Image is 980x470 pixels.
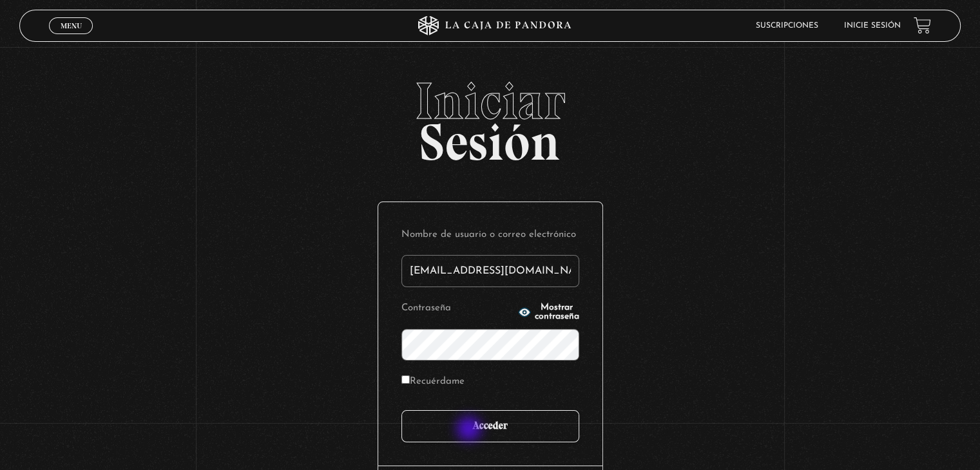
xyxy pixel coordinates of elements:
[19,75,960,127] span: Iniciar
[401,375,410,384] input: Recuérdame
[401,410,579,442] input: Acceder
[401,372,465,392] label: Recuérdame
[914,17,931,34] a: View your shopping cart
[518,303,579,321] button: Mostrar contraseña
[535,303,579,321] span: Mostrar contraseña
[61,22,82,30] span: Menu
[756,22,818,30] a: Suscripciones
[401,225,579,245] label: Nombre de usuario o correo electrónico
[401,299,514,319] label: Contraseña
[844,22,901,30] a: Inicie sesión
[19,75,960,158] h2: Sesión
[56,32,86,41] span: Cerrar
